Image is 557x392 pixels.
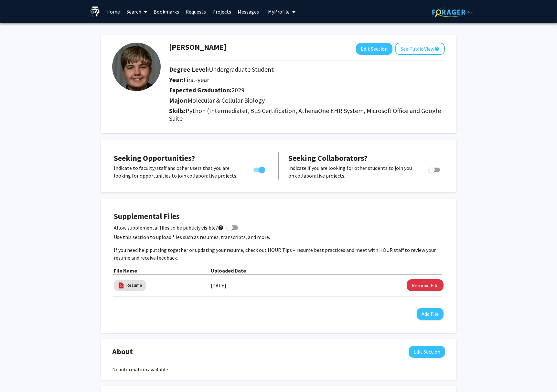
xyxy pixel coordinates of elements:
[268,8,290,15] span: My Profile
[114,267,137,274] b: File Name
[114,224,224,232] span: Allow supplemental files to be publicly visible?
[169,107,441,122] span: Python (Intermediate), BLS Certification, AthenaOne EHR System, Microsoft Office and Google Suite
[417,308,444,320] button: Add File
[114,233,444,241] p: Use this section to upload files such as resumes, transcripts, and more.
[182,0,209,23] a: Requests
[114,246,444,262] p: If you need help putting together or updating your resume, check out HOUR Tips – resume best prac...
[103,0,123,23] a: Home
[169,107,445,122] h2: Skills:
[209,65,274,73] span: Undergraduate Student
[169,66,409,73] h2: Degree Level:
[231,86,244,94] span: 2029
[169,86,409,94] h2: Expected Graduation:
[434,45,439,53] mat-icon: help
[114,153,195,163] span: Seeking Opportunities?
[432,7,473,17] img: ForagerOne Logo
[218,224,224,232] mat-icon: help
[112,346,133,357] span: About
[150,0,182,23] a: Bookmarks
[426,164,444,174] div: Toggle
[407,279,444,291] button: Remove Resume File
[288,153,368,163] span: Seeking Collaborators?
[169,43,227,52] h1: [PERSON_NAME]
[112,43,161,91] img: Profile Picture
[169,97,445,104] h2: Major:
[123,0,150,23] a: Search
[187,96,265,104] span: Molecular & Cellular Biology
[356,43,392,55] button: Edit Section
[90,6,101,17] img: Johns Hopkins University Logo
[234,0,262,23] a: Messages
[288,164,416,180] p: Indicate if you are looking for other students to join you on collaborative projects.
[169,76,409,84] h2: Year:
[5,363,27,387] iframe: Chat
[114,212,444,221] h4: Supplemental Files
[184,76,209,84] span: First-year
[409,346,445,358] button: Edit About
[126,282,142,289] a: Resume
[118,282,125,289] img: pdf_icon.png
[211,267,246,274] b: Uploaded Date
[209,0,234,23] a: Projects
[251,164,269,174] div: Toggle
[114,164,241,180] p: Indicate to faculty/staff and other users that you are looking for opportunities to join collabor...
[211,280,226,291] label: [DATE]
[112,366,445,373] div: No information available
[395,43,445,55] button: See Public View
